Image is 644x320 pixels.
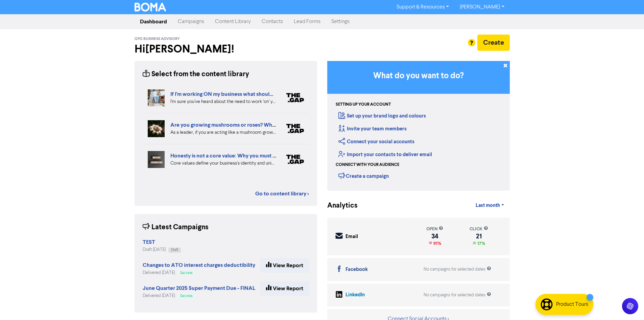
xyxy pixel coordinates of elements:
a: Honesty is not a core value: Why you must dare to stand out [170,152,314,159]
span: Draft [171,248,178,252]
span: GPG Business Advisory [135,37,180,41]
div: Email [345,233,358,241]
span: Success [180,271,192,275]
div: No campaigns for selected dates [424,266,491,273]
a: Are you growing mushrooms or roses? Why you should lead like a gardener, not a grower [170,122,384,128]
div: I’m sure you’ve heard about the need to work ‘on’ your business as well as working ‘in’ your busi... [170,98,276,105]
div: Delivered [DATE] [143,293,255,299]
a: June Quarter 2025 Super Payment Due - FINAL [143,286,255,291]
a: TEST [143,240,155,245]
a: Set up your brand logo and colours [338,113,426,119]
div: No campaigns for selected dates [424,292,491,298]
div: Create a campaign [338,171,389,181]
div: Connect with your audience [336,162,399,168]
a: Connect your social accounts [338,138,414,145]
div: 34 [426,234,443,239]
a: Dashboard [135,15,172,28]
a: Invite your team members [338,126,407,132]
div: Setting up your account [336,102,391,108]
span: Last month [476,202,500,209]
div: Delivered [DATE] [143,270,255,276]
a: Contacts [256,15,288,28]
a: [PERSON_NAME] [454,2,509,13]
div: 21 [470,234,488,239]
a: Last month [470,199,509,212]
a: Import your contacts to deliver email [338,151,432,158]
button: Create [477,35,510,51]
a: View Report [260,258,309,273]
strong: TEST [143,239,155,246]
div: Latest Campaigns [143,222,209,233]
strong: Changes to ATO interest charges deductibility [143,262,255,269]
img: thegap [286,124,304,133]
a: Campaigns [172,15,210,28]
a: Go to content library > [255,190,309,198]
img: BOMA Logo [135,3,166,12]
a: View Report [260,281,309,296]
div: click [470,226,488,232]
span: 91% [432,241,441,246]
div: Facebook [345,266,368,274]
img: thegap [286,93,304,102]
span: Success [180,294,192,298]
h3: What do you want to do? [337,71,500,81]
div: Draft [DATE] [143,247,181,253]
a: If I’m working ON my business what should I be doing? [170,91,300,98]
span: 17% [476,241,485,246]
h2: Hi [PERSON_NAME] ! [135,43,317,56]
div: LinkedIn [345,291,365,299]
img: thegap [286,155,304,164]
a: Changes to ATO interest charges deductibility [143,263,255,268]
div: Core values define your business's identity and uniqueness. Focusing on distinct values that refl... [170,160,276,167]
strong: June Quarter 2025 Super Payment Due - FINAL [143,285,255,292]
a: Settings [326,15,355,28]
iframe: Chat Widget [610,287,644,320]
div: open [426,226,443,232]
a: Lead Forms [288,15,326,28]
div: Getting Started in BOMA [327,61,510,191]
div: Analytics [327,200,349,211]
div: As a leader, if you are acting like a mushroom grower you’re unlikely to have a clear plan yourse... [170,129,276,136]
a: Support & Resources [391,2,454,13]
div: Select from the content library [143,69,249,80]
a: Content Library [210,15,256,28]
